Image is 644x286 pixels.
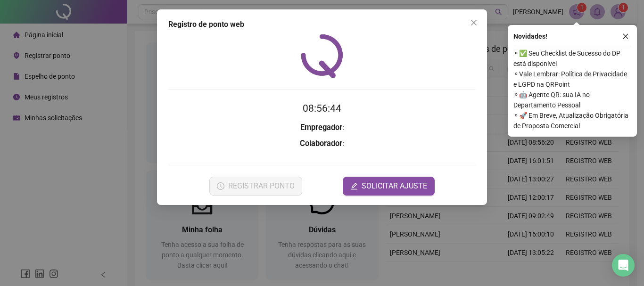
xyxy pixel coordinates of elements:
[300,139,342,148] strong: Colaborador
[168,19,476,30] div: Registro de ponto web
[301,34,343,78] img: QRPoint
[168,138,476,150] h3: :
[513,90,631,110] span: ⚬ 🤖 Agente QR: sua IA no Departamento Pessoal
[209,177,302,196] button: REGISTRAR PONTO
[466,15,481,30] button: Close
[362,180,427,192] span: SOLICITAR AJUSTE
[168,122,476,134] h3: :
[350,182,358,190] span: edit
[300,123,342,132] strong: Empregador
[470,19,478,26] span: close
[513,48,631,69] span: ⚬ ✅ Seu Checklist de Sucesso do DP está disponível
[513,31,547,41] span: Novidades !
[612,254,635,277] div: Open Intercom Messenger
[303,103,341,114] time: 08:56:44
[513,110,631,131] span: ⚬ 🚀 Em Breve, Atualização Obrigatória de Proposta Comercial
[622,33,629,40] span: close
[343,177,435,196] button: editSOLICITAR AJUSTE
[513,69,631,90] span: ⚬ Vale Lembrar: Política de Privacidade e LGPD na QRPoint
